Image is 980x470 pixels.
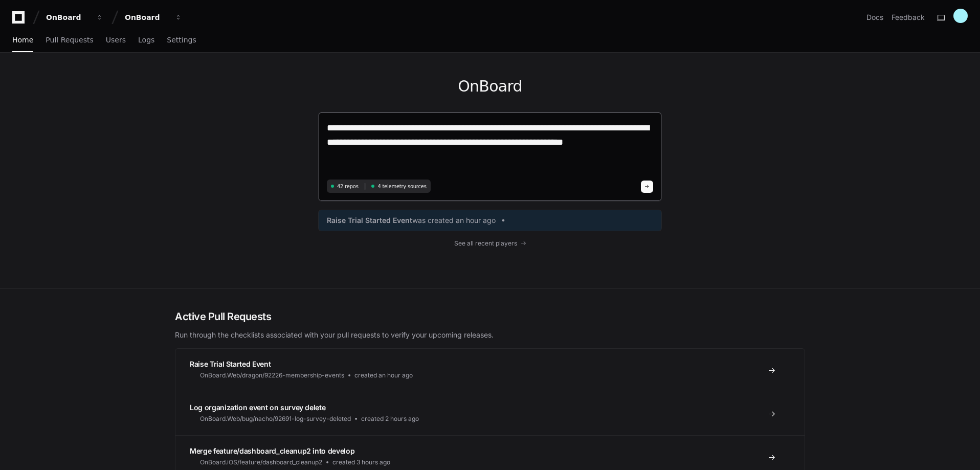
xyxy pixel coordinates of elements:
[200,458,322,466] span: OnBoard.iOS/feature/dashboard_cleanup2
[167,37,196,43] span: Settings
[327,215,412,226] span: Raise Trial Started Event
[138,37,154,43] span: Logs
[138,29,154,52] a: Logs
[354,371,413,379] span: created an hour ago
[106,29,126,52] a: Users
[12,37,33,43] span: Home
[892,12,925,23] button: Feedback
[361,415,419,423] span: created 2 hours ago
[866,12,883,23] a: Docs
[327,215,653,226] a: Raise Trial Started Eventwas created an hour ago
[318,239,662,248] a: See all recent players
[46,29,93,52] a: Pull Requests
[12,29,33,52] a: Home
[377,183,426,190] span: 4 telemetry sources
[454,239,517,248] span: See all recent players
[175,309,805,324] h2: Active Pull Requests
[121,8,186,27] button: OnBoard
[106,37,126,43] span: Users
[125,12,169,23] div: OnBoard
[46,12,90,23] div: OnBoard
[318,77,662,96] h1: OnBoard
[332,458,390,466] span: created 3 hours ago
[46,37,93,43] span: Pull Requests
[175,349,805,392] a: Raise Trial Started EventOnBoard.Web/dragon/92226-membership-eventscreated an hour ago
[175,330,805,340] p: Run through the checklists associated with your pull requests to verify your upcoming releases.
[337,183,359,190] span: 42 repos
[190,446,354,455] span: Merge feature/dashboard_cleanup2 into develop
[200,371,344,379] span: OnBoard.Web/dragon/92226-membership-events
[412,215,496,226] span: was created an hour ago
[190,403,325,412] span: Log organization event on survey delete
[167,29,196,52] a: Settings
[200,415,351,423] span: OnBoard.Web/bug/nacho/92691-log-survey-deleted
[190,360,271,368] span: Raise Trial Started Event
[175,392,805,435] a: Log organization event on survey deleteOnBoard.Web/bug/nacho/92691-log-survey-deletedcreated 2 ho...
[42,8,107,27] button: OnBoard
